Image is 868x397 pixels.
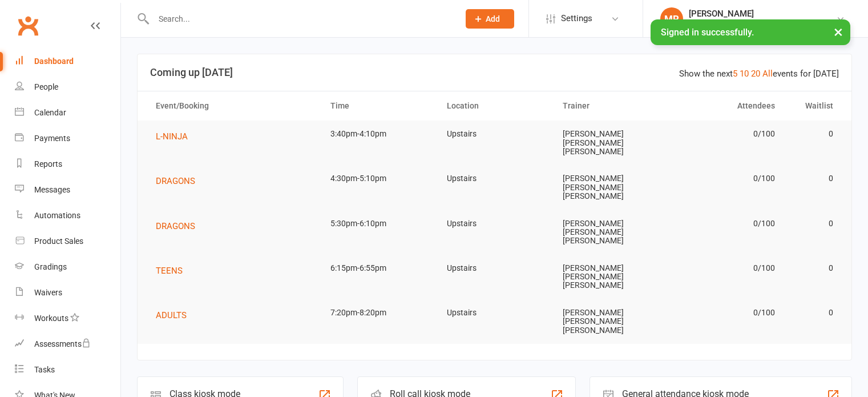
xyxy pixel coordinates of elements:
span: ADULTS [156,310,187,320]
th: Location [437,91,553,121]
a: 5 [733,69,737,79]
button: TEENS [156,264,191,278]
div: Product Sales [34,236,83,246]
a: Calendar [15,100,120,126]
td: 0 [785,165,843,192]
td: [PERSON_NAME] [PERSON_NAME] [PERSON_NAME] [552,121,669,165]
span: L-NINJA [156,131,188,142]
a: Workouts [15,306,120,331]
td: 0/100 [669,210,785,237]
a: Reports [15,151,120,177]
td: 3:40pm-4:10pm [320,121,437,147]
div: Reports [34,159,62,169]
span: Settings [561,6,592,31]
div: Tasks [34,365,55,374]
div: Dashboard [34,57,74,66]
a: Automations [15,203,120,228]
button: DRAGONS [156,174,203,188]
div: Automations [34,211,80,220]
td: 4:30pm-5:10pm [320,165,437,192]
th: Attendees [669,91,785,121]
div: Family Self Defence [GEOGRAPHIC_DATA] [689,19,836,29]
a: People [15,74,120,100]
a: Tasks [15,357,120,383]
td: Upstairs [437,299,553,326]
th: Waitlist [785,91,843,121]
a: 10 [740,69,749,79]
div: Show the next events for [DATE] [679,67,839,81]
span: DRAGONS [156,176,195,186]
td: 0 [785,299,843,326]
button: × [828,19,849,44]
div: Gradings [34,262,67,271]
td: [PERSON_NAME] [PERSON_NAME] [PERSON_NAME] [552,255,669,299]
a: Payments [15,126,120,151]
button: L-NINJA [156,130,196,143]
span: DRAGONS [156,221,195,231]
td: 0/100 [669,165,785,192]
td: 0/100 [669,299,785,326]
td: Upstairs [437,255,553,282]
td: 0/100 [669,121,785,147]
td: 6:15pm-6:55pm [320,255,437,282]
a: Product Sales [15,228,120,254]
div: Calendar [34,108,66,117]
div: Workouts [34,314,68,323]
button: Add [466,9,514,29]
span: Signed in successfully. [661,27,754,38]
td: Upstairs [437,121,553,147]
h3: Coming up [DATE] [150,67,839,78]
th: Time [320,91,437,121]
span: Add [486,14,500,23]
a: Dashboard [15,49,120,74]
td: 7:20pm-8:20pm [320,299,437,326]
th: Trainer [552,91,669,121]
div: People [34,82,58,91]
td: [PERSON_NAME] [PERSON_NAME] [PERSON_NAME] [552,299,669,344]
th: Event/Booking [146,91,320,121]
input: Search... [150,11,451,27]
div: Assessments [34,339,91,348]
a: Waivers [15,280,120,306]
a: Clubworx [14,11,42,40]
button: DRAGONS [156,219,203,233]
td: 0 [785,210,843,237]
td: 0 [785,121,843,147]
td: [PERSON_NAME] [PERSON_NAME] [PERSON_NAME] [552,165,669,210]
td: 0/100 [669,255,785,282]
td: Upstairs [437,210,553,237]
a: Gradings [15,254,120,280]
a: Messages [15,177,120,203]
td: [PERSON_NAME] [PERSON_NAME] [PERSON_NAME] [552,210,669,255]
button: ADULTS [156,308,195,322]
div: Payments [34,134,70,143]
a: 20 [751,69,760,79]
span: TEENS [156,266,183,276]
a: All [762,69,773,79]
div: [PERSON_NAME] [689,9,836,19]
a: Assessments [15,331,120,357]
td: 5:30pm-6:10pm [320,210,437,237]
div: Messages [34,185,70,194]
div: MR [660,7,683,30]
td: 0 [785,255,843,282]
div: Waivers [34,288,62,297]
td: Upstairs [437,165,553,192]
